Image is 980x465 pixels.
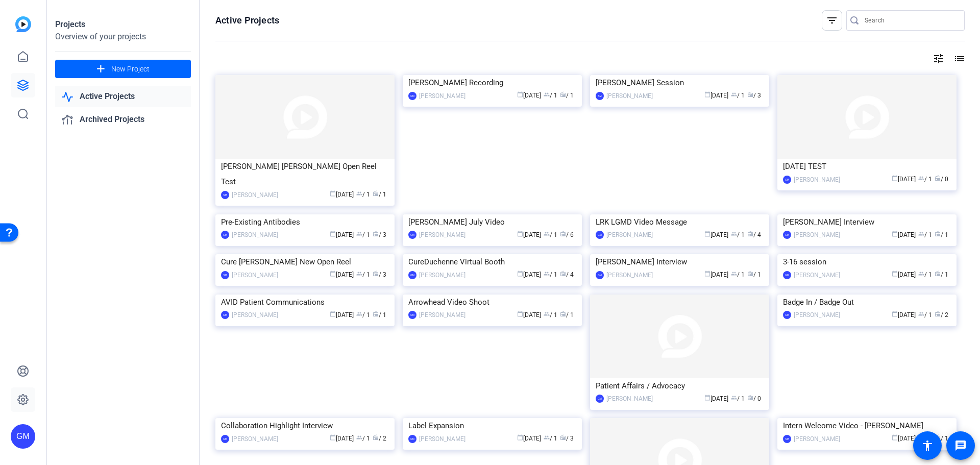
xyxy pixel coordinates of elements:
span: calendar_today [330,231,336,237]
div: [PERSON_NAME] [794,175,840,185]
span: / 1 [918,231,932,238]
span: group [356,271,362,277]
a: Active Projects [55,86,191,107]
div: [PERSON_NAME] [606,394,653,404]
div: AVID Patient Communications [221,295,389,310]
span: calendar_today [517,231,523,237]
span: calendar_today [892,434,898,440]
div: GM [596,231,604,239]
span: / 1 [560,311,574,319]
div: Intern Welcome Video - [PERSON_NAME] [783,418,951,433]
span: calendar_today [330,271,336,277]
div: [DATE] TEST [783,159,951,174]
span: / 2 [935,311,948,319]
span: group [544,271,550,277]
span: / 1 [918,311,932,319]
span: / 1 [731,92,745,99]
div: CureDuchenne Virtual Booth [408,254,576,270]
span: / 1 [544,311,557,319]
span: [DATE] [892,231,916,238]
span: [DATE] [330,271,354,278]
div: [PERSON_NAME] Session [596,75,764,90]
div: SM [783,176,791,184]
span: group [731,231,737,237]
span: group [544,434,550,440]
span: / 1 [356,231,370,238]
span: calendar_today [517,434,523,440]
div: [PERSON_NAME] [419,434,465,444]
span: calendar_today [517,91,523,97]
div: Badge In / Badge Out [783,295,951,310]
span: group [356,434,362,440]
div: GM [408,435,416,443]
div: Arrowhead Video Shoot [408,295,576,310]
span: radio [560,271,566,277]
div: GM [408,311,416,319]
span: / 1 [356,435,370,442]
span: calendar_today [704,271,710,277]
span: / 1 [544,435,557,442]
div: [PERSON_NAME] [232,310,278,320]
span: [DATE] [704,231,728,238]
div: SM [221,191,229,199]
span: / 1 [731,271,745,278]
span: / 6 [560,231,574,238]
span: calendar_today [892,175,898,181]
div: [PERSON_NAME] [419,310,465,320]
span: [DATE] [330,311,354,319]
div: GM [221,231,229,239]
span: calendar_today [330,311,336,317]
span: [DATE] [517,311,541,319]
div: [PERSON_NAME] Interview [783,214,951,230]
span: [DATE] [892,271,916,278]
span: calendar_today [704,395,710,401]
span: / 1 [544,271,557,278]
div: Cure [PERSON_NAME] New Open Reel [221,254,389,270]
div: GM [783,231,791,239]
mat-icon: filter_list [826,14,838,27]
span: calendar_today [892,311,898,317]
div: SM [596,92,604,100]
span: [DATE] [892,435,916,442]
span: calendar_today [892,271,898,277]
div: GM [11,424,35,449]
span: group [731,395,737,401]
span: group [918,175,924,181]
span: / 0 [935,176,948,183]
span: radio [935,231,941,237]
div: Collaboration Highlight Interview [221,418,389,433]
span: radio [747,395,753,401]
span: radio [747,271,753,277]
span: radio [747,91,753,97]
div: [PERSON_NAME] [232,434,278,444]
span: / 1 [373,191,386,198]
span: / 1 [935,271,948,278]
div: Label Expansion [408,418,576,433]
div: 3-16 session [783,254,951,270]
div: Overview of your projects [55,31,191,43]
span: / 1 [747,271,761,278]
span: / 3 [560,435,574,442]
span: calendar_today [330,190,336,197]
div: GM [221,435,229,443]
span: / 1 [544,92,557,99]
span: radio [560,91,566,97]
span: radio [373,311,379,317]
span: radio [373,271,379,277]
span: radio [373,190,379,197]
span: [DATE] [330,435,354,442]
div: [PERSON_NAME] Recording [408,75,576,90]
span: radio [935,271,941,277]
span: [DATE] [704,92,728,99]
span: [DATE] [892,176,916,183]
span: / 3 [373,231,386,238]
span: / 2 [373,435,386,442]
span: radio [747,231,753,237]
input: Search [865,14,957,27]
span: group [918,311,924,317]
span: radio [935,311,941,317]
div: [PERSON_NAME] [794,434,840,444]
span: radio [560,311,566,317]
span: radio [373,434,379,440]
span: [DATE] [704,395,728,402]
